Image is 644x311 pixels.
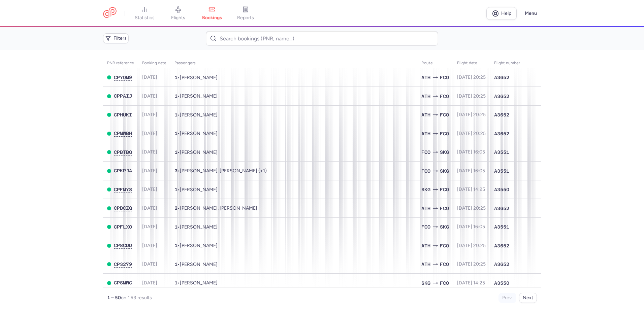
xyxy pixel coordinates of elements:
span: [DATE] [142,280,157,286]
button: CPFLXO [114,224,132,230]
span: • [174,168,267,174]
span: [DATE] [142,224,157,230]
span: Simone ATTIAS [180,112,218,118]
span: A3652 [494,242,509,249]
button: CP3279 [114,262,132,267]
th: Passengers [170,58,417,68]
span: FCO [440,242,449,249]
span: A3652 [494,130,509,137]
span: CPHUKI [114,112,132,117]
span: FCO [440,74,449,81]
button: CPMWBH [114,131,132,136]
span: • [174,224,218,230]
span: SKG [440,223,449,231]
input: Search bookings (PNR, name...) [206,31,438,46]
button: CPBTBQ [114,149,132,155]
span: [DATE] [142,186,157,192]
button: CPFMYS [114,187,132,193]
span: [DATE] [142,205,157,211]
span: statistics [135,15,155,21]
span: CPSMWC [114,280,132,285]
span: A3551 [494,223,509,230]
span: ATH [421,242,430,249]
span: A3652 [494,111,509,118]
button: CPSMWC [114,280,132,286]
span: [DATE] [142,93,157,99]
span: FCO [440,130,449,137]
button: CPPAIJ [114,93,132,99]
span: • [174,149,218,155]
a: reports [229,6,262,21]
span: 2 [174,205,178,211]
span: [DATE] 20:25 [457,243,486,248]
span: [DATE] [142,112,157,117]
a: Help [486,7,517,20]
span: • [174,187,218,193]
span: [DATE] [142,74,157,80]
span: 1 [174,262,178,267]
th: Booking date [138,58,170,68]
span: • [174,93,218,99]
span: ATH [421,111,430,118]
span: 1 [174,112,178,117]
button: CPYQM9 [114,75,132,80]
span: Valeria FINOCCHIARO [180,262,218,267]
span: A3550 [494,186,509,193]
button: Prev. [498,293,516,303]
button: Menu [521,7,541,20]
span: FCO [421,148,430,156]
span: [DATE] 20:25 [457,112,486,117]
span: 1 [174,224,178,230]
span: 3 [174,168,178,173]
span: FCO [440,93,449,100]
span: [DATE] [142,168,157,174]
span: • [174,131,218,136]
span: Help [501,11,511,16]
span: Filters [114,36,127,41]
span: ATH [421,93,430,100]
span: [DATE] [142,261,157,267]
span: • [174,280,218,286]
span: Pati MAGOMEDOVA [180,93,218,99]
span: FCO [440,261,449,268]
span: CPFLXO [114,224,132,230]
span: 1 [174,149,178,155]
span: [DATE] 20:25 [457,205,486,211]
span: ATH [421,74,430,81]
span: A3652 [494,93,509,100]
span: bookings [202,15,222,21]
span: SKG [440,167,449,175]
button: CPHUKI [114,112,132,118]
span: [DATE] 16:05 [457,224,485,230]
span: Valeria ARNALDI, Matteo DI STEFANO [180,205,257,211]
span: FCO [440,111,449,118]
span: 1 [174,93,178,99]
span: A3551 [494,168,509,174]
span: • [174,75,218,80]
span: [DATE] 14:25 [457,186,485,192]
a: statistics [128,6,161,21]
span: [DATE] 20:25 [457,131,486,136]
strong: 1 – 50 [107,295,121,301]
th: Flight number [490,58,524,68]
span: FCO [421,167,430,175]
span: • [174,205,257,211]
span: [DATE] 20:25 [457,261,486,267]
span: [DATE] [142,149,157,155]
a: CitizenPlane red outlined logo [103,7,117,20]
span: 1 [174,243,178,248]
span: ATH [421,205,430,212]
span: FCO [440,186,449,193]
span: FCO [440,279,449,287]
span: A3551 [494,149,509,155]
a: flights [161,6,195,21]
button: CPKPJA [114,168,132,174]
span: [DATE] 16:05 [457,168,485,174]
span: 1 [174,280,178,285]
span: CPBCZQ [114,205,132,211]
